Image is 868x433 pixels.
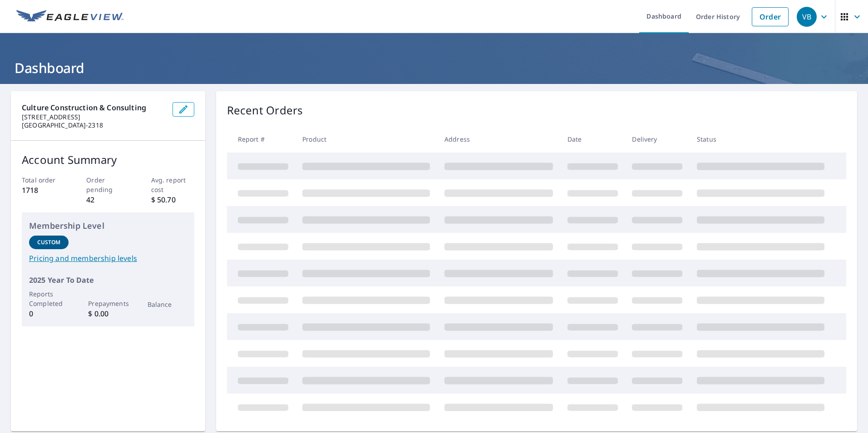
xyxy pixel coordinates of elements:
div: VB [797,7,817,27]
th: Report # [227,126,296,153]
p: Prepayments [88,299,128,308]
p: Total order [22,175,65,185]
th: Product [295,126,437,153]
p: $ 50.70 [151,194,194,205]
th: Delivery [625,126,690,153]
p: Account Summary [22,152,194,168]
th: Status [690,126,832,153]
p: 0 [29,308,69,319]
p: Recent Orders [227,102,303,118]
p: Custom [37,238,61,246]
p: Balance [148,300,187,309]
th: Date [560,126,625,153]
th: Address [437,126,560,153]
p: 2025 Year To Date [29,275,187,285]
p: 42 [86,194,129,205]
p: $ 0.00 [88,308,128,319]
p: 1718 [22,185,65,196]
a: Pricing and membership levels [29,253,187,264]
a: Order [752,7,789,26]
p: Avg. report cost [151,175,194,194]
h1: Dashboard [11,59,857,77]
p: Order pending [86,175,129,194]
p: Reports Completed [29,289,69,308]
img: EV Logo [16,10,123,24]
p: [GEOGRAPHIC_DATA]-2318 [22,121,165,129]
p: Membership Level [29,220,187,232]
p: [STREET_ADDRESS] [22,113,165,121]
p: Culture Construction & Consulting [22,102,165,113]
